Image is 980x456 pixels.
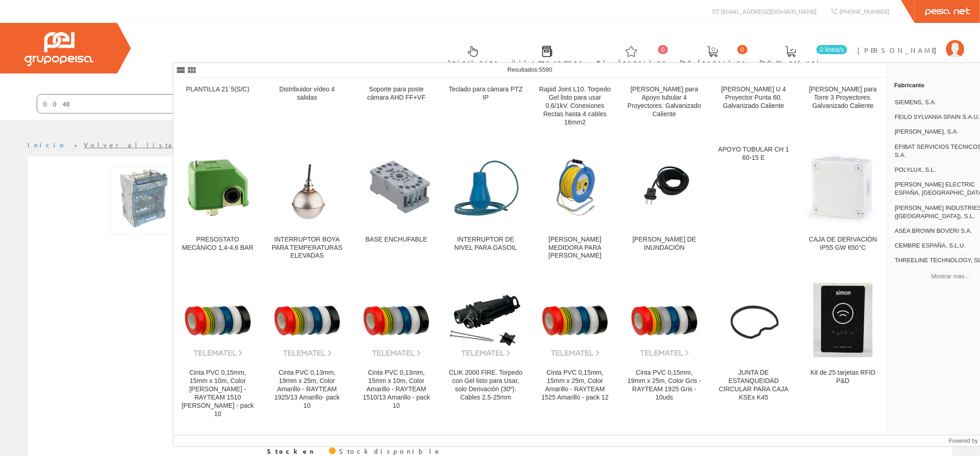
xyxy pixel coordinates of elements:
[620,271,708,429] a: Cinta PVC 0,15mm, 19mm x 25m, Color Gris - RAYTEAM 1925 Gris - 10uds Cinta PVC 0,15mm, 19mm x 25m...
[173,271,262,429] a: Cinta PVC 0,15mm, 15mm x 10m, Color Blanco - RAYTEAM 1510 Blanco - pack 10 Cinta PVC 0,15mm, 15mm...
[709,78,798,137] a: [PERSON_NAME] U 4 Proyector Punta 60. Galvanizado Caliente
[359,236,433,244] div: BASE ENCHUFABLE
[717,146,791,162] div: APOYO TUBULAR CH 160-15 E
[658,45,668,54] span: 0
[28,141,67,149] a: Inicio
[857,38,964,47] a: [PERSON_NAME]
[949,437,978,445] span: Powered by
[84,141,266,149] a: Volver al listado de productos
[448,369,522,402] div: CLIK 2000 FIRE. Torpedo con Gel listo para Usar, solo Derivación (30º). Cables 2,5-25mm
[544,146,606,228] img: SONDA MEDIDORA PARA POZOS
[717,369,791,402] div: JUNTA DE ESTANQUEIDAD CIRCULAR PARA CAJA KSEx K45
[263,271,351,429] a: Cinta PVC 0,13mm, 19mm x 25m, Color Amarillo - RAYTEAM 1925/13 Amarillo- pack 10 Cinta PVC 0,13mm...
[110,166,179,235] img: Foto artículo Repartidor modular 100A tetrapolar 4 modulos (150x150)
[538,85,612,127] div: Rapid Joint L10. Torpedo Gel listo para usar 0,6/1kV. Conexiones Rectas hasta 4 cables 16mm2
[181,283,255,357] img: Cinta PVC 0,15mm, 15mm x 10m, Color Blanco - RAYTEAM 1510 Blanco - pack 10
[627,369,701,402] div: Cinta PVC 0,15mm, 19mm x 25m, Color Gris - RAYTEAM 1925 Gris - 10uds
[448,236,522,252] div: INTERRUPTOR DE NIVEL PARA GASOIL
[627,159,701,214] img: SONDA DE INUNDACIÓN
[441,271,530,429] a: CLIK 2000 FIRE. Torpedo con Gel listo para Usar, solo Derivación (30º). Cables 2,5-25mm CLIK 2000...
[737,45,748,54] span: 0
[717,85,791,110] div: [PERSON_NAME] U 4 Proyector Punta 60. Galvanizado Caliente
[680,57,745,66] span: Ped. favoritos
[285,146,329,228] img: INTERRUPTOR BOYA PARA TEMPERATURAS ELEVADAS
[620,78,708,137] a: [PERSON_NAME] para Apoyo tubular 4 Proyectores. Galvanizado Caliente
[263,78,351,137] a: Distribuidor vídeo 4 salidas
[799,271,887,429] a: Kit de 25 tarjetas RFID P&D Kit de 25 tarjetas RFID P&D
[352,78,441,137] a: Soporte para poste cámara AHD FF+VF
[806,236,880,252] div: CAJA DE DERIVACIÓN IP55 GW 650°C
[359,369,433,410] div: Cinta PVC 0,13mm, 15mm x 10m, Color Amarillo - RAYTEAM 1510/13 Amarillo - pack 10
[270,369,344,410] div: Cinta PVC 0,13mm, 19mm x 25m, Color Amarillo - RAYTEAM 1925/13 Amarillo- pack 10
[503,38,587,70] a: Últimas compras
[709,271,798,429] a: JUNTA DE ESTANQUEIDAD CIRCULAR PARA CAJA KSEx K45 JUNTA DE ESTANQUEIDAD CIRCULAR PARA CAJA KSEx K45
[359,157,433,216] img: BASE ENCHUFABLE
[620,138,708,271] a: SONDA DE INUNDACIÓN [PERSON_NAME] DE INUNDACIÓN
[627,236,701,252] div: [PERSON_NAME] DE INUNDACIÓN
[627,85,701,118] div: [PERSON_NAME] para Apoyo tubular 4 Proyectores. Galvanizado Caliente
[352,138,441,271] a: BASE ENCHUFABLE BASE ENCHUFABLE
[759,57,822,66] span: Pedido actual
[806,283,880,357] img: Kit de 25 tarjetas RFID P&D
[531,78,619,137] a: Rapid Joint L10. Torpedo Gel listo para usar 0,6/1kV. Conexiones Rectas hasta 4 cables 16mm2
[359,283,433,357] img: Cinta PVC 0,13mm, 15mm x 10m, Color Amarillo - RAYTEAM 1510/13 Amarillo - pack 10
[721,7,817,15] span: [EMAIL_ADDRESS][DOMAIN_NAME]
[339,447,442,456] div: Stock disponible
[806,369,880,385] div: Kit de 25 tarjetas RFID P&D
[181,153,255,220] img: PRESOSTATO MECÁNICO 1,4-4,6 BAR
[448,153,522,221] img: INTERRUPTOR DE NIVEL PARA GASOIL
[799,138,887,271] a: CAJA DE DERIVACIÓN IP55 GW 650°C CAJA DE DERIVACIÓN IP55 GW 650°C
[173,138,262,271] a: PRESOSTATO MECÁNICO 1,4-4,6 BAR PRESOSTATO MECÁNICO 1,4-4,6 BAR
[352,271,441,429] a: Cinta PVC 0,13mm, 15mm x 10m, Color Amarillo - RAYTEAM 1510/13 Amarillo - pack 10 Cinta PVC 0,13m...
[799,78,887,137] a: [PERSON_NAME] para Torre 3 Proyectores. Galvanizado Caliente
[181,236,255,252] div: PRESOSTATO MECÁNICO 1,4-4,6 BAR
[717,289,791,350] img: JUNTA DE ESTANQUEIDAD CIRCULAR PARA CAJA KSEx K45
[270,283,344,357] img: Cinta PVC 0,13mm, 19mm x 25m, Color Amarillo - RAYTEAM 1925/13 Amarillo- pack 10
[538,369,612,402] div: Cinta PVC 0,15mm, 15mm x 25m, Color Amarillo - RAYTEAM 1525 Amarillo - pack 12
[806,85,880,110] div: [PERSON_NAME] para Torre 3 Proyectores. Galvanizado Caliente
[181,369,255,418] div: Cinta PVC 0,15mm, 15mm x 10m, Color [PERSON_NAME] - RAYTEAM 1510 [PERSON_NAME] - pack 10
[448,85,522,102] div: Teclado para cámara PTZ IP
[24,32,93,66] img: Grupo Peisa
[270,236,344,260] div: INTERRUPTOR BOYA PARA TEMPERATURAS ELEVADAS
[512,57,582,66] span: Últimas compras
[857,45,941,55] span: [PERSON_NAME]
[839,7,889,15] span: [PHONE_NUMBER]
[816,45,847,54] span: 0 línea/s
[439,38,502,70] a: Selectores
[539,66,552,73] span: 5580
[263,138,351,271] a: INTERRUPTOR BOYA PARA TEMPERATURAS ELEVADAS INTERRUPTOR BOYA PARA TEMPERATURAS ELEVADAS
[37,95,432,113] input: Buscar ...
[359,85,433,102] div: Soporte para poste cámara AHD FF+VF
[173,78,262,137] a: PLANTILLA 21´5(S/C)
[531,271,619,429] a: Cinta PVC 0,15mm, 15mm x 25m, Color Amarillo - RAYTEAM 1525 Amarillo - pack 12 Cinta PVC 0,15mm, ...
[441,138,530,271] a: INTERRUPTOR DE NIVEL PARA GASOIL INTERRUPTOR DE NIVEL PARA GASOIL
[538,283,612,357] img: Cinta PVC 0,15mm, 15mm x 25m, Color Amarillo - RAYTEAM 1525 Amarillo - pack 12
[627,283,701,357] img: Cinta PVC 0,15mm, 19mm x 25m, Color Gris - RAYTEAM 1925 Gris - 10uds
[531,138,619,271] a: SONDA MEDIDORA PARA POZOS [PERSON_NAME] MEDIDORA PARA [PERSON_NAME]
[538,236,612,260] div: [PERSON_NAME] MEDIDORA PARA [PERSON_NAME]
[709,138,798,271] a: APOYO TUBULAR CH 160-15 E
[441,78,530,137] a: Teclado para cámara PTZ IP
[181,85,255,94] div: PLANTILLA 21´5(S/C)
[508,66,553,73] span: Resultados:
[596,57,666,66] span: Art. favoritos
[448,283,522,357] img: CLIK 2000 FIRE. Torpedo con Gel listo para Usar, solo Derivación (30º). Cables 2,5-25mm
[806,150,880,224] img: CAJA DE DERIVACIÓN IP55 GW 650°C
[448,57,498,66] span: Selectores
[270,85,344,102] div: Distribuidor vídeo 4 salidas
